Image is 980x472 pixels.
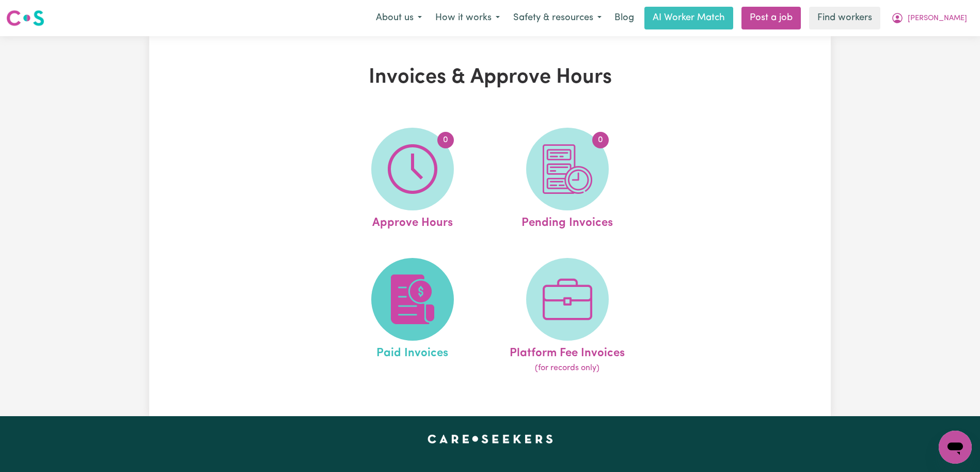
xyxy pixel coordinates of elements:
[428,435,553,443] a: Careseekers home page
[809,7,880,29] a: Find workers
[429,7,507,29] button: How it works
[592,132,609,148] span: 0
[338,128,487,232] a: Approve Hours
[510,341,625,362] span: Platform Fee Invoices
[884,7,974,29] button: My Account
[6,6,44,30] a: Careseekers logo
[269,65,711,90] h1: Invoices & Approve Hours
[493,128,642,232] a: Pending Invoices
[338,258,487,375] a: Paid Invoices
[608,7,640,29] a: Blog
[369,7,429,29] button: About us
[376,341,448,362] span: Paid Invoices
[521,210,613,232] span: Pending Invoices
[507,7,608,29] button: Safety & resources
[6,9,44,27] img: Careseekers logo
[535,362,599,374] span: (for records only)
[644,7,733,29] a: AI Worker Match
[741,7,801,29] a: Post a job
[939,431,972,464] iframe: Button to launch messaging window
[437,132,454,148] span: 0
[372,210,453,232] span: Approve Hours
[493,258,642,375] a: Platform Fee Invoices(for records only)
[908,13,967,24] span: [PERSON_NAME]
